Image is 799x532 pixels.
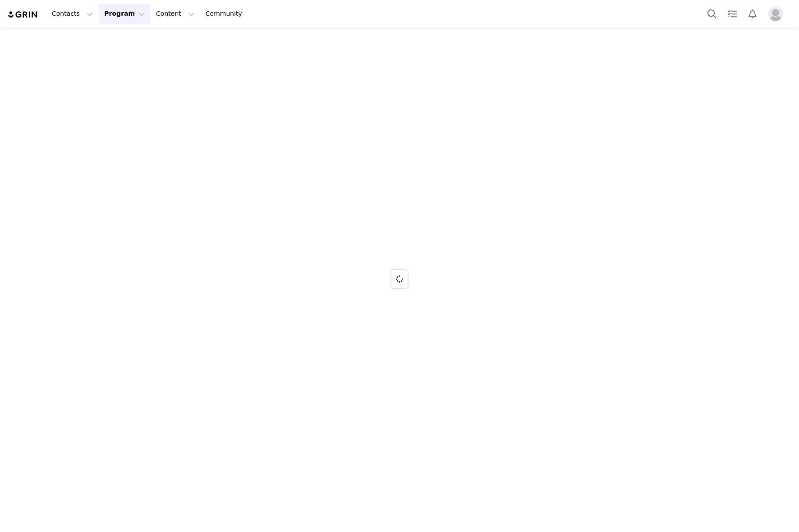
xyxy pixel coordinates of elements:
button: Program [99,4,150,24]
button: Notifications [743,4,762,24]
button: Content [151,4,200,24]
button: Search [702,4,722,24]
button: Contacts [46,4,98,24]
a: Tasks [722,4,742,24]
img: placeholder-profile.jpg [768,7,783,21]
img: grin logo [7,10,39,19]
a: Community [200,4,252,24]
button: Profile [763,7,792,21]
